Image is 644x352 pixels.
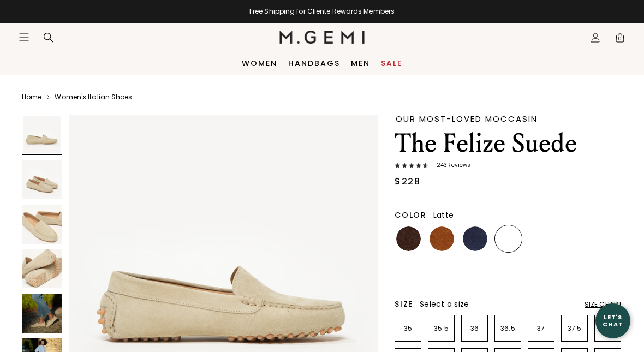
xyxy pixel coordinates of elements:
a: Women [242,59,277,68]
img: Chocolate [396,226,421,251]
img: Olive [496,260,521,284]
img: Mushroom [396,260,421,284]
img: Leopard Print [430,260,454,284]
img: Midnight Blue [463,226,487,251]
div: Size Chart [585,300,622,309]
span: 0 [615,34,625,45]
span: 1243 Review s [428,162,470,169]
p: 36 [462,324,487,333]
img: Burgundy [563,260,587,284]
img: Latte [496,226,521,251]
span: Select a size [420,299,469,309]
h2: Size [395,300,413,308]
div: Our Most-Loved Moccasin [396,115,622,123]
p: 38 [595,324,621,333]
div: $228 [395,175,420,188]
img: The Felize Suede [22,160,62,199]
img: Pistachio [463,260,487,284]
a: Sale [381,59,402,68]
a: Women's Italian Shoes [55,93,132,102]
a: Home [22,93,41,102]
button: Open site menu [19,32,29,43]
img: The Felize Suede [22,249,62,289]
a: Handbags [288,59,340,68]
img: Saddle [430,226,454,251]
img: Black [563,226,587,251]
p: 36.5 [495,324,521,333]
h2: Color [395,211,427,219]
p: 37.5 [562,324,587,333]
img: Sunflower [529,260,554,284]
img: The Felize Suede [22,205,62,244]
a: Men [351,59,370,68]
p: 35.5 [428,324,454,333]
p: 37 [528,324,554,333]
a: 1243Reviews [395,162,622,171]
img: The Felize Suede [22,294,62,333]
img: Gray [529,226,554,251]
span: Latte [433,210,454,220]
p: 35 [395,324,421,333]
img: M.Gemi [279,31,365,44]
img: Sunset Red [596,226,621,251]
h1: The Felize Suede [395,128,622,159]
div: Let's Chat [595,314,630,327]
